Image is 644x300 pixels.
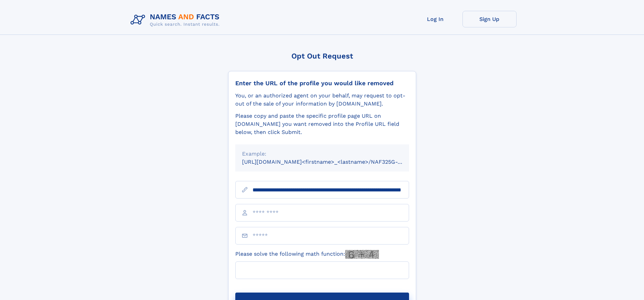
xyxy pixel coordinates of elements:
[235,250,379,259] label: Please solve the following math function:
[242,150,402,158] div: Example:
[228,52,416,60] div: Opt Out Request
[235,79,409,87] div: Enter the URL of the profile you would like removed
[408,11,462,27] a: Log In
[242,159,422,165] small: [URL][DOMAIN_NAME]<firstname>_<lastname>/NAF325G-xxxxxxxx
[235,92,409,108] div: You, or an authorized agent on your behalf, may request to opt-out of the sale of your informatio...
[462,11,517,27] a: Sign Up
[128,11,225,29] img: Logo Names and Facts
[235,112,409,136] div: Please copy and paste the specific profile page URL on [DOMAIN_NAME] you want removed into the Pr...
